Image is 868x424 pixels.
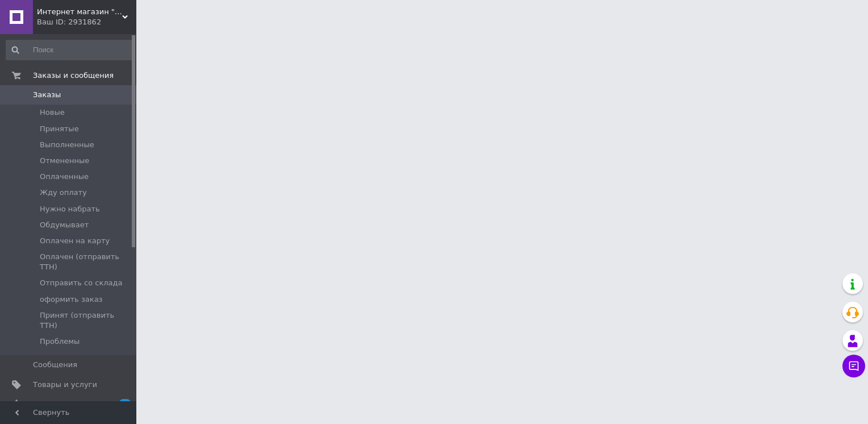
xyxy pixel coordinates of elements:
[40,278,122,288] span: Отправить со склада
[37,17,136,27] div: Ваш ID: 2931862
[37,7,122,17] span: Интернет магазин "Happy-Toys"
[119,399,131,409] span: 1
[40,310,133,331] span: Принят (отправить ТТН)
[40,156,89,166] span: Отмененные
[33,399,85,409] span: Уведомления
[40,172,89,182] span: Оплаченные
[40,188,87,198] span: Жду оплату
[33,90,61,100] span: Заказы
[40,204,100,214] span: Нужно набрать
[40,236,110,246] span: Оплачен на карту
[33,360,77,370] span: Сообщения
[40,252,133,272] span: Оплачен (отправить ТТН)
[40,294,103,305] span: оформить заказ
[40,140,94,150] span: Выполненные
[842,355,865,377] button: Чат с покупателем
[40,336,80,347] span: Проблемы
[40,107,65,118] span: Новые
[6,40,134,60] input: Поиск
[40,124,79,134] span: Принятые
[33,70,114,81] span: Заказы и сообщения
[40,220,89,230] span: Обдумывает
[33,380,97,390] span: Товары и услуги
